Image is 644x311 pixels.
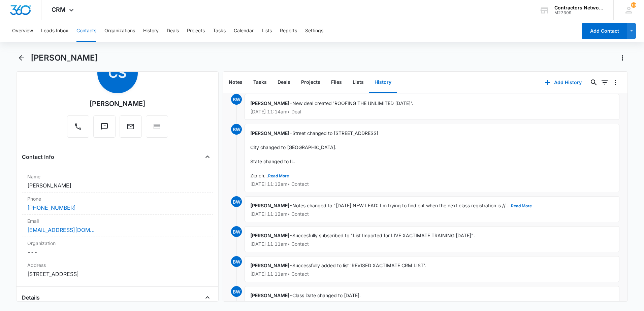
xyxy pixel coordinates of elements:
button: Leads Inbox [41,20,68,42]
span: [PERSON_NAME] [250,130,289,136]
div: - [245,226,619,252]
span: 10 [631,2,636,8]
dd: [PERSON_NAME] [27,181,207,189]
button: Email [120,115,142,138]
button: Organizations [104,20,135,42]
span: Succesfully subscribed to "List Imported for LIVE XACTIMATE TRAINING [DATE]". [292,233,475,238]
label: Email [27,217,207,224]
a: Text [93,126,116,132]
span: [PERSON_NAME] [250,233,289,238]
div: account name [554,5,604,10]
span: [PERSON_NAME] [250,100,289,106]
button: Files [326,72,347,93]
button: Settings [305,20,323,42]
span: Street changed to [STREET_ADDRESS] City changed to [GEOGRAPHIC_DATA]. State changed to IL. Zip ch... [250,130,378,178]
p: [DATE] 11:11am • Contact [250,242,614,246]
div: Email[EMAIL_ADDRESS][DOMAIN_NAME] [22,215,213,237]
button: Text [93,115,116,138]
button: Tasks [248,72,272,93]
p: [DATE] 11:11am • Contact [250,272,614,276]
span: BW [231,94,242,105]
div: - [245,196,619,222]
button: Projects [187,20,205,42]
div: notifications count [631,2,636,8]
button: Add History [538,74,588,91]
dd: [STREET_ADDRESS] [27,270,207,278]
button: Deals [272,72,296,93]
div: Address[STREET_ADDRESS] [22,259,213,281]
span: BW [231,226,242,237]
button: Overflow Menu [610,77,621,88]
button: Overview [12,20,33,42]
p: [DATE] 11:12am • Contact [250,212,614,216]
button: Notes [223,72,248,93]
button: Deals [167,20,179,42]
label: Phone [27,195,207,202]
div: account id [554,10,604,15]
span: [PERSON_NAME] [250,292,289,298]
button: Read More [268,174,289,178]
span: [PERSON_NAME] [250,203,289,208]
a: Email [120,126,142,132]
a: [EMAIL_ADDRESS][DOMAIN_NAME] [27,226,95,234]
span: Class Date changed to [DATE]. [292,292,361,298]
p: [DATE] 11:14am • Deal [250,109,614,114]
button: Call [67,115,89,138]
button: Calendar [234,20,254,42]
h4: Contact Info [22,153,54,161]
button: Actions [617,53,628,63]
button: History [143,20,159,42]
label: Organization [27,240,207,247]
span: CS [97,53,138,93]
div: Name[PERSON_NAME] [22,170,213,193]
button: Close [202,151,213,162]
a: Call [67,126,89,132]
h1: [PERSON_NAME] [31,53,98,63]
div: - [245,94,619,120]
div: - [245,256,619,282]
button: Add Contact [582,23,627,39]
button: Back [16,53,27,63]
button: Reports [280,20,297,42]
button: Read More [511,204,532,208]
button: Close [202,292,213,303]
p: [DATE] 11:12am • Contact [250,182,614,186]
button: Projects [296,72,326,93]
div: [PERSON_NAME] [89,99,146,109]
button: History [369,72,397,93]
div: - [245,124,619,192]
h4: Details [22,293,40,302]
span: BW [231,124,242,135]
span: [PERSON_NAME] [250,263,289,268]
div: Phone[PHONE_NUMBER] [22,193,213,215]
button: Contacts [76,20,96,42]
dd: --- [27,248,207,256]
a: [PHONE_NUMBER] [27,204,76,212]
button: Lists [262,20,272,42]
button: Filters [599,77,610,88]
button: Tasks [213,20,226,42]
div: Organization--- [22,237,213,259]
button: Lists [347,72,369,93]
span: CRM [52,6,66,13]
span: New deal created 'ROOFING THE UNLIMITED [DATE]'. [292,100,413,106]
span: BW [231,256,242,267]
label: Address [27,262,207,269]
button: Search... [588,77,599,88]
span: Successfully added to list 'REVISED XACTIMATE CRM LIST'. [292,263,426,268]
span: BW [231,196,242,207]
span: BW [231,286,242,297]
span: Notes changed to "[DATE] NEW LEAD: I m trying to find out when the next class registration is // ... [292,203,532,208]
label: Name [27,173,207,180]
